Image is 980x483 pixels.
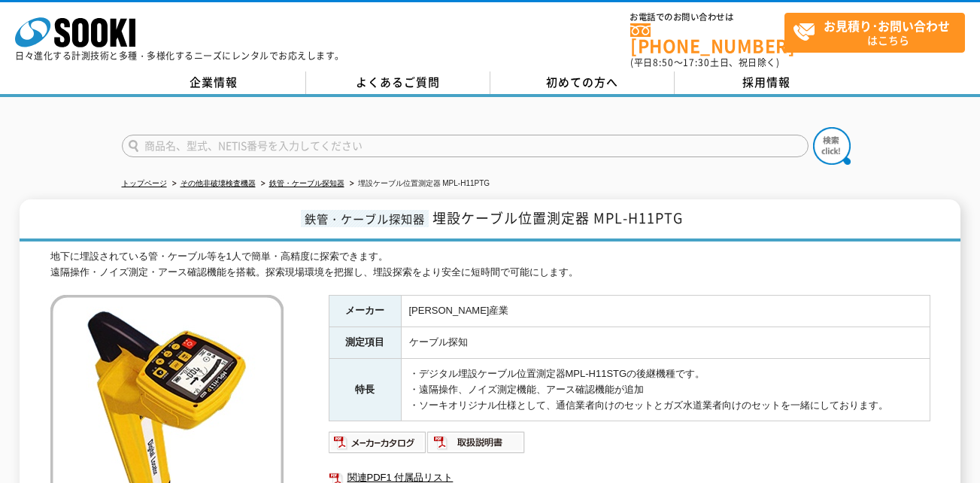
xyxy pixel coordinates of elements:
[15,51,344,60] p: 日々進化する計測技術と多種・多様化するニーズにレンタルでお応えします。
[329,430,427,454] img: メーカーカタログ
[630,56,779,69] span: (平日 ～ 土日、祝日除く)
[329,441,427,452] a: メーカーカタログ
[122,135,809,157] input: 商品名、型式、NETIS番号を入力してください
[329,327,401,359] th: 測定項目
[653,56,674,69] span: 8:50
[432,208,683,228] span: 埋設ケーブル位置測定器 MPL-H11PTG
[683,56,710,69] span: 17:30
[793,14,964,51] span: はこちら
[401,359,930,421] td: ・デジタル埋設ケーブル位置測定器MPL-H11STGの後継機種です。 ・遠隔操作、ノイズ測定機能、アース確認機能が追加 ・ソーキオリジナル仕様として、通信業者向けのセットとガズ水道業者向けのセッ...
[675,71,859,94] a: 採用情報
[329,296,401,327] th: メーカー
[122,179,167,187] a: トップページ
[401,296,930,327] td: [PERSON_NAME]産業
[347,176,490,192] li: 埋設ケーブル位置測定器 MPL-H11PTG
[824,17,950,35] strong: お見積り･お問い合わせ
[50,249,930,281] div: 地下に埋設されている管・ケーブル等を1人で簡単・高精度に探索できます。 遠隔操作・ノイズ測定・アース確認機能を搭載。探索現場環境を把握し、埋設探索をより安全に短時間で可能にします。
[306,71,490,94] a: よくあるご質問
[546,74,618,90] span: 初めての方へ
[401,327,930,359] td: ケーブル探知
[269,179,344,187] a: 鉄管・ケーブル探知器
[181,179,256,187] a: その他非破壊検査機器
[813,127,851,165] img: btn_search.png
[630,23,784,54] a: [PHONE_NUMBER]
[301,210,429,227] span: 鉄管・ケーブル探知器
[329,359,401,421] th: 特長
[490,71,675,94] a: 初めての方へ
[122,71,306,94] a: 企業情報
[427,441,526,452] a: 取扱説明書
[784,13,965,53] a: お見積り･お問い合わせはこちら
[427,430,526,454] img: 取扱説明書
[630,13,784,22] span: お電話でのお問い合わせは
